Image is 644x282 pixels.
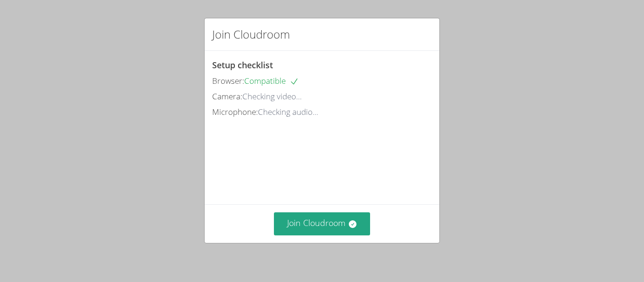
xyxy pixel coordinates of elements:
[244,75,299,86] span: Compatible
[212,75,244,86] span: Browser:
[212,59,273,71] span: Setup checklist
[212,91,242,102] span: Camera:
[258,106,318,117] span: Checking audio...
[212,106,258,117] span: Microphone:
[274,212,371,235] button: Join Cloudroom
[212,26,290,43] h2: Join Cloudroom
[242,91,302,102] span: Checking video...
